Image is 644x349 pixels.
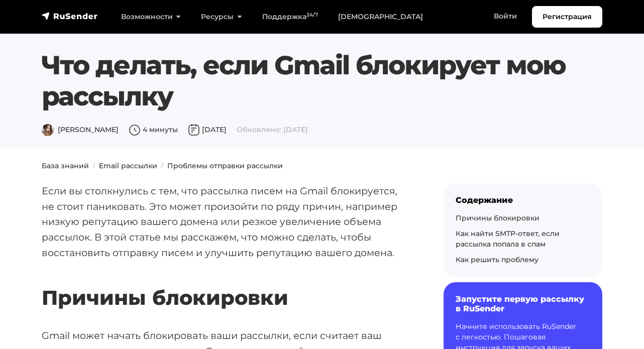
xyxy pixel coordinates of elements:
[456,294,590,313] h6: Запустите первую рассылку в RuSender
[188,124,200,136] img: Дата публикации
[306,12,318,18] sup: 24/7
[42,11,98,21] img: RuSender
[328,7,433,27] a: [DEMOGRAPHIC_DATA]
[42,125,119,134] span: [PERSON_NAME]
[129,125,178,134] span: 4 минуты
[237,125,308,134] span: Обновлено: [DATE]
[167,161,283,170] a: Проблемы отправки рассылки
[111,7,191,27] a: Возможности
[456,213,540,222] a: Причины блокировки
[99,161,157,170] a: Email рассылки
[252,7,328,27] a: Поддержка24/7
[42,183,411,261] p: Если вы столкнулись с тем, что рассылка писем на Gmail блокируется, не стоит паниковать. Это може...
[456,255,539,264] a: Как решить проблему
[456,229,560,249] a: Как найти SMTP-ответ, если рассылка попала в спам
[42,161,89,170] a: База знаний
[532,6,602,28] a: Регистрация
[456,195,590,205] div: Содержание
[36,161,608,171] nav: breadcrumb
[42,50,602,112] h1: Что делать, если Gmail блокирует мою рассылку
[484,6,527,27] a: Войти
[191,7,252,27] a: Ресурсы
[42,256,411,310] h2: Причины блокировки
[129,124,141,136] img: Время чтения
[188,125,227,134] span: [DATE]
